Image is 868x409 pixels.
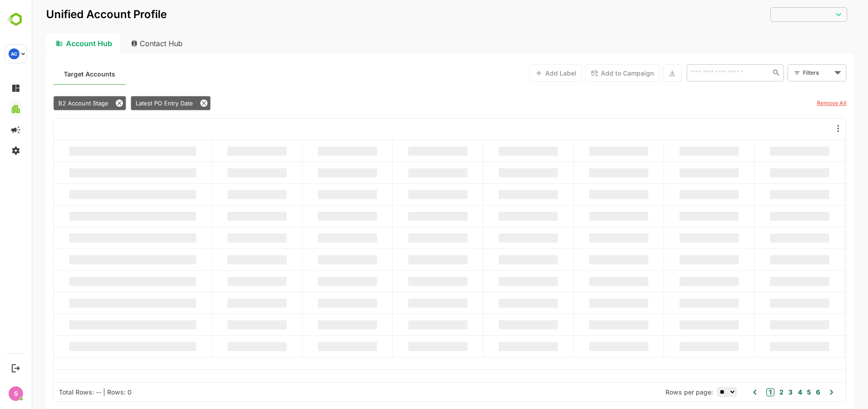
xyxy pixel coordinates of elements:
button: 1 [735,388,743,396]
button: 5 [773,387,779,397]
u: Remove All [785,100,815,106]
button: 3 [755,387,761,397]
button: Logout [9,362,22,374]
img: BambooboxLogoMark.f1c84d78b4c51b1a7b5f700c9845e183.svg [5,11,28,28]
button: 6 [782,387,788,397]
div: Latest PO Entry Date [99,96,179,110]
div: S [9,386,23,401]
div: Filters [771,68,800,77]
span: Latest PO Entry Date [104,100,161,107]
div: Contact Hub [92,33,159,53]
div: B2 Account Stage [22,96,94,110]
span: Rows per page: [634,388,681,396]
button: Export the selected data as CSV [631,64,650,82]
span: Known accounts you’ve identified to target - imported from CRM, Offline upload, or promoted from ... [32,68,84,80]
p: Unified Account Profile [14,9,135,20]
button: Add Label [498,64,551,82]
div: Account Hub [14,33,89,53]
div: Filters [770,63,815,82]
span: B2 Account Stage [27,100,77,107]
div: Total Rows: -- | Rows: 0 [27,388,100,396]
button: 2 [745,387,752,397]
button: Add to Campaign [553,64,628,82]
div: ​ [739,6,816,22]
div: AC [9,48,19,59]
button: 4 [764,387,770,397]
